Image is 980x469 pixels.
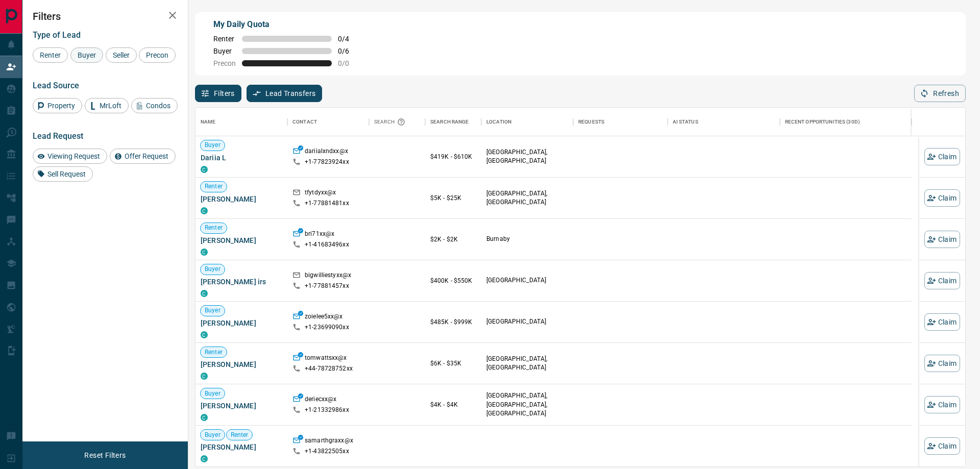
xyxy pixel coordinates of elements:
div: Name [195,108,287,136]
p: $400K - $550K [430,276,476,285]
p: $419K - $610K [430,152,476,161]
span: Renter [36,51,64,59]
div: AI Status [668,108,780,136]
button: Lead Transfers [247,85,323,102]
p: tomwattsxx@x [305,354,347,364]
span: MrLoft [96,102,125,110]
p: deriecxx@x [305,395,336,406]
span: Buyer [201,306,225,315]
p: bri71xx@x [305,230,334,240]
span: 0 / 0 [338,59,360,67]
div: condos.ca [201,290,208,297]
div: Recent Opportunities (30d) [785,108,860,136]
span: Buyer [201,431,225,439]
span: [PERSON_NAME] [201,359,282,369]
p: Burnaby [486,235,568,243]
div: condos.ca [201,414,208,421]
div: condos.ca [201,331,208,338]
p: [GEOGRAPHIC_DATA] [486,276,568,285]
span: Renter [213,35,236,43]
span: Condos [142,102,174,110]
button: Claim [924,437,960,455]
p: +1- 41683496xx [305,240,349,249]
div: Contact [287,108,369,136]
div: condos.ca [201,166,208,173]
div: Location [486,108,511,136]
div: Buyer [70,47,103,63]
p: +1- 77823924xx [305,158,349,166]
p: +44- 78728752xx [305,364,353,373]
h2: Filters [33,10,178,22]
span: 0 / 4 [338,35,360,43]
p: [GEOGRAPHIC_DATA], [GEOGRAPHIC_DATA] [486,355,568,372]
span: Buyer [74,51,100,59]
span: Dariia L [201,153,282,163]
div: Sell Request [33,166,93,182]
span: Sell Request [44,170,89,178]
p: +1- 77881457xx [305,282,349,290]
div: Viewing Request [33,149,107,164]
button: Reset Filters [78,447,132,464]
button: Claim [924,231,960,248]
div: Seller [106,47,137,63]
div: Offer Request [110,149,176,164]
p: +1- 43822505xx [305,447,349,456]
span: [PERSON_NAME] [201,442,282,452]
p: tfytdyxx@x [305,188,336,199]
div: Requests [573,108,668,136]
div: condos.ca [201,455,208,462]
button: Claim [924,189,960,207]
span: Buyer [201,389,225,398]
span: [PERSON_NAME] [201,318,282,328]
div: Requests [578,108,604,136]
p: [GEOGRAPHIC_DATA], [GEOGRAPHIC_DATA] [486,189,568,207]
div: Search Range [430,108,469,136]
p: $2K - $2K [430,235,476,244]
div: Precon [139,47,176,63]
span: [PERSON_NAME] irs [201,277,282,287]
span: Renter [201,182,227,191]
div: Condos [131,98,178,113]
span: Precon [142,51,172,59]
p: [GEOGRAPHIC_DATA] [486,317,568,326]
div: Search Range [425,108,481,136]
div: Renter [33,47,68,63]
p: $485K - $999K [430,317,476,327]
button: Filters [195,85,241,102]
div: condos.ca [201,249,208,256]
span: Buyer [213,47,236,55]
p: My Daily Quota [213,18,360,31]
p: samarthgraxx@x [305,436,353,447]
button: Claim [924,148,960,165]
div: Recent Opportunities (30d) [780,108,912,136]
span: Lead Source [33,81,79,90]
button: Claim [924,396,960,413]
button: Refresh [914,85,966,102]
button: Claim [924,313,960,331]
span: Lead Request [33,131,83,141]
span: Renter [201,224,227,232]
div: Location [481,108,573,136]
span: [PERSON_NAME] [201,401,282,411]
p: $6K - $35K [430,359,476,368]
span: Buyer [201,141,225,150]
span: Buyer [201,265,225,274]
p: +1- 23699090xx [305,323,349,332]
span: [PERSON_NAME] [201,235,282,245]
div: condos.ca [201,373,208,380]
div: condos.ca [201,207,208,214]
p: bigwilliestyxx@x [305,271,351,282]
p: [GEOGRAPHIC_DATA], [GEOGRAPHIC_DATA] [486,148,568,165]
div: Contact [292,108,317,136]
span: Renter [201,348,227,357]
button: Claim [924,355,960,372]
div: Search [374,108,408,136]
span: Type of Lead [33,30,81,40]
span: [PERSON_NAME] [201,194,282,204]
p: $5K - $25K [430,193,476,203]
p: $4K - $4K [430,400,476,409]
p: zoielee5xx@x [305,312,343,323]
span: Property [44,102,79,110]
span: Renter [227,431,253,439]
p: +1- 21332986xx [305,406,349,414]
